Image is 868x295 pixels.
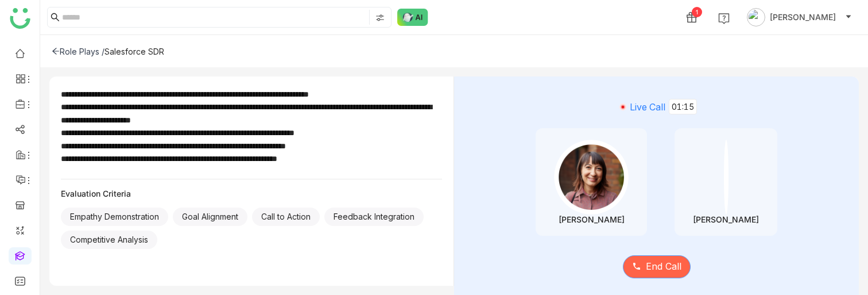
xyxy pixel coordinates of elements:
[669,99,697,114] span: 01:15
[324,208,424,226] div: Feedback Integration
[745,8,854,26] button: [PERSON_NAME]
[554,140,629,214] img: female-person.png
[61,231,157,249] div: Competitive Analysis
[472,99,841,114] div: Live Call
[747,8,765,26] img: avatar
[10,8,30,29] img: logo
[375,13,385,22] img: search-type.svg
[61,189,442,198] div: Evaluation Criteria
[692,7,702,17] div: 1
[52,47,104,56] div: Role Plays /
[718,13,730,24] img: help.svg
[646,259,681,274] span: End Call
[397,9,428,26] img: ask-buddy-normal.svg
[61,208,168,226] div: Empathy Demonstration
[770,11,836,24] span: [PERSON_NAME]
[623,255,691,278] button: End Call
[173,208,247,226] div: Goal Alignment
[693,214,759,224] div: [PERSON_NAME]
[616,100,630,114] img: live
[719,140,733,214] img: 684a9d79de261c4b36a3e13b
[252,208,320,226] div: Call to Action
[559,214,625,224] div: [PERSON_NAME]
[104,47,164,56] div: Salesforce SDR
